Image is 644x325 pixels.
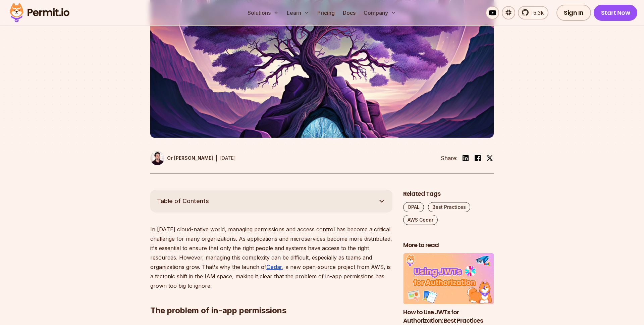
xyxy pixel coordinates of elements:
[556,5,591,21] a: Sign In
[245,6,281,19] button: Solutions
[403,202,424,212] a: OPAL
[403,241,494,249] h2: More to read
[518,6,548,19] a: 5.3k
[529,9,544,17] span: 5.3k
[486,155,493,161] img: twitter
[216,154,217,162] div: |
[403,253,494,304] img: How to Use JWTs for Authorization: Best Practices and Common Mistakes
[403,215,438,225] a: AWS Cedar
[157,196,209,206] span: Table of Contents
[150,190,392,213] button: Table of Contents
[462,154,470,162] img: linkedin
[315,6,337,19] a: Pricing
[150,151,164,165] img: Or Weis
[150,151,213,165] a: Or [PERSON_NAME]
[220,155,236,161] time: [DATE]
[150,225,392,290] p: In [DATE] cloud-native world, managing permissions and access control has become a critical chall...
[7,1,72,24] img: Permit logo
[266,264,282,270] a: Cedar
[441,154,458,162] li: Share:
[167,155,213,161] p: Or [PERSON_NAME]
[340,6,358,19] a: Docs
[361,6,399,19] button: Company
[150,278,392,316] h2: The problem of in-app permissions
[428,202,470,212] a: Best Practices
[474,154,482,162] img: facebook
[284,6,312,19] button: Learn
[594,5,638,21] a: Start Now
[403,190,494,198] h2: Related Tags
